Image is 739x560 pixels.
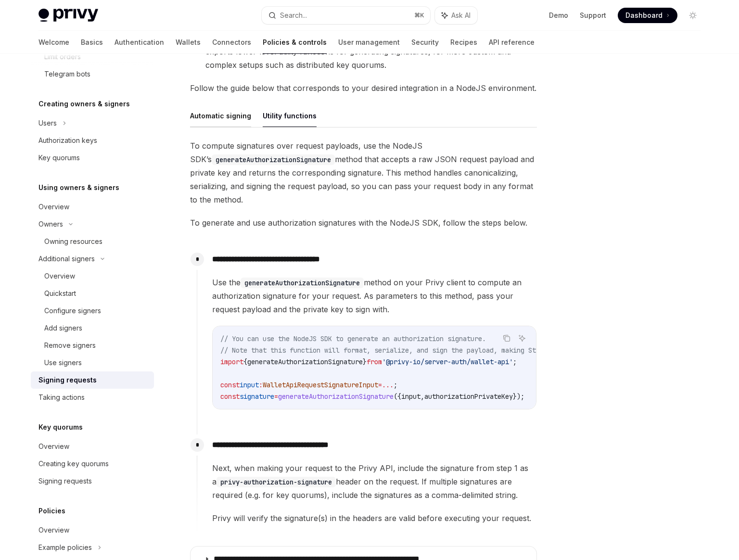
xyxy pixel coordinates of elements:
a: Demo [549,11,568,20]
a: Configure signers [31,302,154,319]
div: Configure signers [44,305,101,317]
span: , [420,392,424,401]
span: authorizationPrivateKey [424,392,513,401]
a: Policies & controls [263,31,327,54]
span: ⌘ K [414,12,424,19]
a: Overview [31,198,154,216]
span: : [259,381,263,389]
a: Telegram bots [31,65,154,83]
span: } [363,357,367,366]
a: Dashboard [618,8,677,23]
div: Example policies [38,542,92,553]
h5: Creating owners & signers [38,98,130,110]
a: Quickstart [31,285,154,302]
a: Taking actions [31,389,154,406]
span: Next, when making your request to the Privy API, include the signature from step 1 as a header on... [212,461,536,502]
div: Remove signers [44,340,96,351]
img: light logo [38,9,98,22]
a: Overview [31,438,154,455]
span: Privy will verify the signature(s) in the headers are valid before executing your request. [212,511,536,525]
span: Dashboard [625,11,663,20]
button: Toggle dark mode [685,8,701,23]
div: Additional signers [38,253,95,265]
span: = [274,392,278,401]
span: To generate and use authorization signatures with the NodeJS SDK, follow the steps below. [190,216,537,229]
div: Overview [38,441,69,452]
button: Copy the contents from the code block [500,332,513,344]
span: To compute signatures over request payloads, use the NodeJS SDK’s method that accepts a raw JSON ... [190,139,537,206]
div: Use signers [44,357,82,369]
code: generateAuthorizationSignature [241,278,364,288]
button: Automatic signing [190,104,251,127]
div: Owning resources [44,236,102,247]
a: Basics [81,31,103,54]
a: Welcome [38,31,69,54]
div: Taking actions [38,392,85,403]
h5: Key quorums [38,421,83,433]
span: WalletApiRequestSignatureInput [263,381,378,389]
span: '@privy-io/server-auth/wallet-api' [382,357,513,366]
a: Overview [31,522,154,539]
span: ({ [394,392,401,401]
span: import [220,357,243,366]
a: Owning resources [31,233,154,250]
span: signature [240,392,274,401]
span: }); [513,392,524,401]
span: = [378,381,382,389]
div: Creating key quorums [38,458,109,470]
li: exports lower-level utility functions for generating signatures, for more custom and complex setu... [190,45,537,72]
a: Wallets [176,31,201,54]
a: Remove signers [31,337,154,354]
span: Ask AI [451,11,471,20]
a: Support [580,11,606,20]
code: privy-authorization-signature [217,477,336,487]
a: Add signers [31,319,154,337]
button: Ask AI [435,7,477,24]
div: Owners [38,218,63,230]
span: const [220,381,240,389]
h5: Using owners & signers [38,182,119,193]
span: ... [382,381,394,389]
a: Key quorums [31,149,154,166]
div: Users [38,117,57,129]
button: Utility functions [263,104,317,127]
span: { [243,357,247,366]
a: Overview [31,267,154,285]
div: Search... [280,10,307,21]
span: input [240,381,259,389]
span: generateAuthorizationSignature [247,357,363,366]
a: Use signers [31,354,154,371]
span: // Note that this function will format, serialize, and sign the payload, making Step 2 redundant. [220,346,594,355]
a: API reference [489,31,535,54]
a: Connectors [212,31,251,54]
button: Search...⌘K [262,7,430,24]
code: generateAuthorizationSignature [212,154,335,165]
a: Authentication [115,31,164,54]
span: Use the method on your Privy client to compute an authorization signature for your request. As pa... [212,276,536,316]
a: User management [338,31,400,54]
div: Overview [38,201,69,213]
span: const [220,392,240,401]
a: Signing requests [31,371,154,389]
span: from [367,357,382,366]
span: input [401,392,420,401]
span: generateAuthorizationSignature [278,392,394,401]
a: Security [411,31,439,54]
button: Ask AI [516,332,528,344]
div: Signing requests [38,374,97,386]
a: Recipes [450,31,477,54]
div: Overview [44,270,75,282]
span: // You can use the NodeJS SDK to generate an authorization signature. [220,334,486,343]
div: Overview [38,524,69,536]
h5: Policies [38,505,65,517]
div: Quickstart [44,288,76,299]
span: ; [394,381,397,389]
div: Telegram bots [44,68,90,80]
div: Signing requests [38,475,92,487]
div: Authorization keys [38,135,97,146]
div: Add signers [44,322,82,334]
div: Key quorums [38,152,80,164]
a: Signing requests [31,472,154,490]
a: Creating key quorums [31,455,154,472]
span: Follow the guide below that corresponds to your desired integration in a NodeJS environment. [190,81,537,95]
